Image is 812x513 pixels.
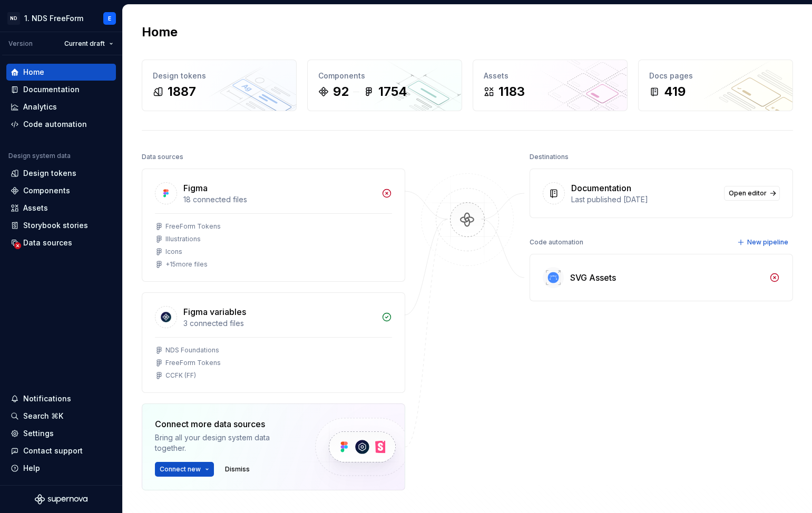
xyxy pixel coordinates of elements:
[8,40,33,48] div: Version
[6,81,116,98] a: Documentation
[165,359,221,367] div: FreeForm Tokens
[570,271,616,284] div: SVG Assets
[747,238,788,246] span: New pipeline
[165,346,219,354] div: NDS Foundations
[498,83,525,100] div: 1183
[23,463,40,473] div: Help
[142,60,297,111] a: Design tokens1887
[6,234,116,251] a: Data sources
[734,235,793,250] button: New pipeline
[183,194,375,205] div: 18 connected files
[307,60,462,111] a: Components921754
[473,60,628,111] a: Assets1183
[153,71,286,81] div: Design tokens
[23,102,57,112] div: Analytics
[35,494,87,505] svg: Supernova Logo
[378,83,407,100] div: 1754
[23,119,87,130] div: Code automation
[64,40,105,48] span: Current draft
[571,194,718,205] div: Last published [DATE]
[155,432,297,453] div: Bring all your design system data together.
[6,182,116,199] a: Components
[23,168,76,179] div: Design tokens
[23,428,54,439] div: Settings
[23,67,44,77] div: Home
[142,24,178,41] h2: Home
[6,408,116,425] button: Search ⌘K
[6,116,116,133] a: Code automation
[155,418,297,430] div: Connect more data sources
[183,318,375,329] div: 3 connected files
[160,465,201,473] span: Connect new
[6,64,116,81] a: Home
[183,182,208,194] div: Figma
[7,12,20,25] div: ND
[23,84,80,95] div: Documentation
[23,446,83,456] div: Contact support
[165,235,201,243] div: Illustrations
[664,83,686,100] div: 419
[23,203,48,213] div: Assets
[6,165,116,182] a: Design tokens
[108,14,111,23] div: E
[638,60,793,111] a: Docs pages419
[724,186,780,201] a: Open editor
[530,235,583,250] div: Code automation
[6,390,116,407] button: Notifications
[649,71,782,81] div: Docs pages
[318,71,451,81] div: Components
[6,460,116,477] button: Help
[23,393,71,404] div: Notifications
[8,152,71,160] div: Design system data
[729,189,767,198] span: Open editor
[60,36,118,51] button: Current draft
[225,465,250,473] span: Dismiss
[23,220,88,231] div: Storybook stories
[571,182,631,194] div: Documentation
[23,238,72,248] div: Data sources
[165,248,182,256] div: Icons
[165,260,208,269] div: + 15 more files
[2,7,120,29] button: ND1. NDS FreeFormE
[155,462,214,477] button: Connect new
[6,200,116,216] a: Assets
[142,150,183,164] div: Data sources
[6,425,116,442] a: Settings
[24,13,83,24] div: 1. NDS FreeForm
[333,83,349,100] div: 92
[530,150,569,164] div: Destinations
[165,371,196,380] div: CCFK (FF)
[142,292,405,393] a: Figma variables3 connected filesNDS FoundationsFreeForm TokensCCFK (FF)
[6,442,116,459] button: Contact support
[484,71,617,81] div: Assets
[23,185,70,196] div: Components
[142,169,405,282] a: Figma18 connected filesFreeForm TokensIllustrationsIcons+15more files
[183,305,246,318] div: Figma variables
[6,217,116,234] a: Storybook stories
[168,83,196,100] div: 1887
[6,98,116,115] a: Analytics
[220,462,255,477] button: Dismiss
[23,411,63,421] div: Search ⌘K
[165,222,221,231] div: FreeForm Tokens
